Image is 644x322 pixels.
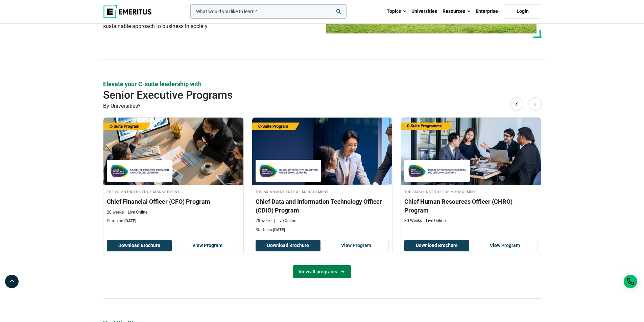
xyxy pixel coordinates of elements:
img: Chief Human Resources Officer (CHRO) Program | Online Leadership Course [401,118,541,185]
h4: The Asian Institute of Management [404,189,538,194]
a: View Program [473,240,538,251]
h3: Chief Human Resources Officer (CHRO) Program [404,197,538,214]
a: Leadership Course by The Asian Institute of Management - December 20, 2025 The Asian Institute of... [252,118,392,236]
p: 28 weeks [256,218,272,224]
p: 28 weeks [107,209,124,215]
button: Download Brochure [107,240,172,251]
h4: The Asian Institute of Management [107,189,240,194]
p: Live Online [125,209,147,215]
button: Download Brochure [256,240,320,251]
a: View all programs [293,265,351,278]
a: Login [504,4,541,19]
p: Live Online [274,218,296,224]
input: woocommerce-product-search-field-0 [190,4,347,19]
a: View Program [324,240,389,251]
p: Starts on: [107,218,240,224]
button: Download Brochure [404,240,469,251]
a: View Program [175,240,240,251]
img: Chief Financial Officer (CFO) Program | Online Leadership Course [103,118,243,185]
h2: Senior Executive Programs [103,88,497,102]
span: [DATE] [124,219,136,223]
span: [DATE] [273,227,285,232]
img: The Asian Institute of Management [408,163,467,178]
p: Starts on: [256,227,389,233]
h4: The Asian Institute of Management [256,189,389,194]
p: Elevate your C-suite leadership with [103,80,541,88]
img: Chief Data and Information Technology Officer (CDIO) Program | Online Leadership Course [252,118,392,185]
p: 30 Weeks [404,218,422,224]
h3: Chief Financial Officer (CFO) Program [107,197,240,206]
a: Leadership Course by The Asian Institute of Management - December 19, 2025 The Asian Institute of... [103,118,243,228]
button: Previous [510,97,523,110]
img: The Asian Institute of Management [259,163,318,178]
a: Leadership Course by The Asian Institute of Management - The Asian Institute of Management The As... [401,118,541,227]
h3: Chief Data and Information Technology Officer (CDIO) Program [256,197,389,214]
p: Live Online [424,218,446,224]
p: By Universities* [103,102,541,110]
button: Next [528,97,542,110]
img: The Asian Institute of Management [110,163,169,178]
